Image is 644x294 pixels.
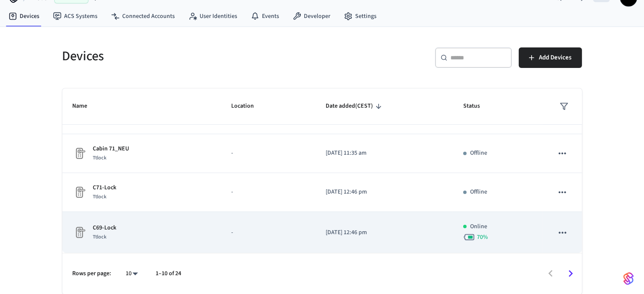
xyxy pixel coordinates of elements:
p: [DATE] 12:46 pm [326,188,443,197]
p: Offline [470,149,487,158]
p: C71-Lock [93,183,117,192]
span: Date added(CEST) [326,100,384,113]
img: Placeholder Lock Image [73,185,86,199]
p: - [231,149,305,158]
p: 1–10 of 24 [156,269,182,278]
a: Developer [286,9,337,24]
span: Ttlock [93,193,107,200]
a: Events [244,9,286,24]
img: SeamLogoGradient.69752ec5.svg [623,272,634,285]
a: Connected Accounts [104,9,182,24]
span: 70 % [477,233,488,241]
p: Cabin 71_NEU [93,144,129,153]
p: - [231,188,305,197]
p: [DATE] 11:35 am [326,149,443,158]
span: Name [73,100,99,113]
div: 10 [122,268,142,280]
h5: Devices [62,47,317,65]
img: Placeholder Lock Image [73,147,86,160]
a: Settings [337,9,383,24]
button: Go to next page [561,264,581,284]
img: Placeholder Lock Image [73,226,86,239]
button: Add Devices [519,47,582,68]
a: ACS Systems [46,9,104,24]
span: Status [463,100,491,113]
p: Rows per page: [73,269,112,278]
span: Add Devices [539,52,572,63]
span: Ttlock [93,233,107,241]
p: Offline [470,188,487,197]
p: - [231,228,305,237]
a: Devices [2,9,46,24]
p: [DATE] 12:46 pm [326,228,443,237]
p: Online [470,222,487,231]
p: C69-Lock [93,223,117,232]
a: User Identities [182,9,244,24]
span: Location [231,100,265,113]
span: Ttlock [93,154,107,162]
